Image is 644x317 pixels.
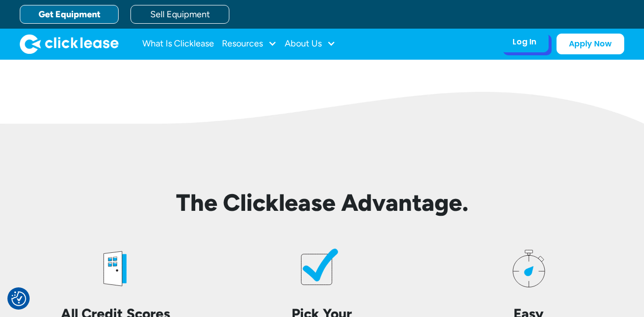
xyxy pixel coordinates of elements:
[557,34,624,54] a: Apply Now
[513,37,536,47] div: Log In
[142,34,214,54] a: What Is Clicklease
[130,5,229,24] a: Sell Equipment
[20,34,119,54] img: Clicklease logo
[20,189,624,217] h2: The Clicklease Advantage.
[11,291,26,306] img: Revisit consent button
[20,34,119,54] a: home
[222,34,277,54] div: Resources
[11,291,26,306] button: Consent Preferences
[20,5,119,24] a: Get Equipment
[285,34,336,54] div: About Us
